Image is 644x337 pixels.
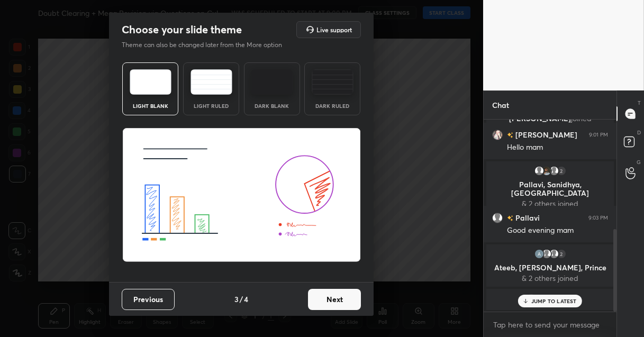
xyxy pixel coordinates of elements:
img: default.png [548,249,559,259]
h4: 4 [244,294,248,305]
img: lightThemeBanner.fbc32fad.svg [122,128,361,262]
img: default.png [492,213,503,223]
h4: / [240,294,243,305]
div: Light Ruled [190,103,232,108]
div: Good evening mam [507,225,608,236]
p: D [637,129,641,136]
h2: Choose your slide theme [122,23,242,37]
div: 9:03 PM [588,215,608,221]
h5: Live support [316,26,352,33]
p: T [638,99,641,107]
div: grid [484,120,616,312]
div: 2 [556,249,566,259]
img: 9093cf6225b34e0fbac62fec634ce442.jpg [492,130,503,140]
img: default.png [533,166,544,176]
div: Dark Ruled [311,103,353,108]
img: 3 [533,249,544,259]
div: 9:01 PM [589,132,608,138]
h6: Pallavi [513,212,540,223]
p: & 2 others joined [493,199,607,208]
div: 2 [556,166,566,176]
img: lightTheme.e5ed3b09.svg [130,69,171,95]
button: Next [308,289,361,310]
img: no-rating-badge.077c3623.svg [507,132,513,138]
p: & 2 others joined [493,274,607,283]
p: Theme can also be changed later from the More option [122,40,293,50]
img: 731af4d50a924cfcacbdd0ae77040319.jpg [541,166,551,176]
img: no-rating-badge.077c3623.svg [507,215,513,221]
p: G [637,158,641,166]
img: darkTheme.f0cc69e5.svg [251,69,293,95]
h6: [PERSON_NAME] [513,129,577,140]
div: Hello mam [507,142,608,153]
p: Pallavi, Sanidhya, [GEOGRAPHIC_DATA] [493,180,607,197]
img: darkRuledTheme.de295e13.svg [312,69,353,95]
h4: 3 [234,294,239,305]
img: default.png [548,166,559,176]
img: lightRuledTheme.5fabf969.svg [191,69,232,95]
button: Previous [122,289,175,310]
img: default.png [541,249,551,259]
p: JUMP TO LATEST [531,298,577,304]
div: Dark Blank [251,103,293,108]
p: Ateeb, [PERSON_NAME], Prince [493,263,607,272]
p: Chat [484,91,518,119]
div: Light Blank [129,103,171,108]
